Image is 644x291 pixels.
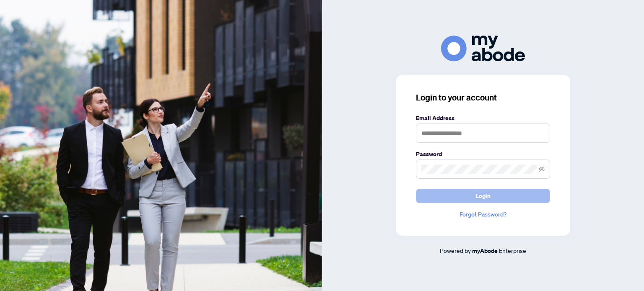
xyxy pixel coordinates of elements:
[441,36,525,61] img: ma-logo
[416,149,550,159] label: Password
[416,113,550,123] label: Email Address
[499,247,526,254] span: Enterprise
[416,210,550,219] a: Forgot Password?
[416,92,550,103] h3: Login to your account
[472,246,498,255] a: myAbode
[416,189,550,203] button: Login
[539,166,545,172] span: eye-invisible
[475,189,491,203] span: Login
[440,247,471,254] span: Powered by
